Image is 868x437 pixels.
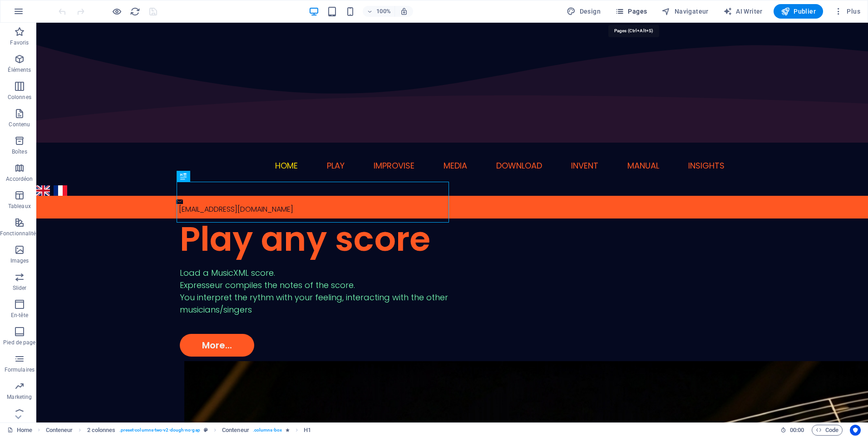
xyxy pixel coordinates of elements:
[3,339,35,346] p: Pied de page
[13,284,27,292] p: Slider
[816,425,838,436] span: Code
[658,4,712,19] button: Navigateur
[46,425,73,436] span: Cliquez pour sélectionner. Double-cliquez pour modifier.
[363,6,395,17] button: 100%
[781,7,816,16] span: Publier
[563,4,604,19] div: Design (Ctrl+Alt+Y)
[812,425,843,436] button: Code
[780,425,804,436] h6: Durée de la session
[9,121,30,128] p: Contenu
[563,4,604,19] button: Design
[286,427,290,432] i: Cet élément contient une animation.
[400,7,408,15] i: Lors du redimensionnement, ajuster automatiquement le niveau de zoom en fonction de l'appareil sé...
[7,425,32,436] a: Cliquez pour annuler la sélection. Double-cliquez pour ouvrir Pages.
[850,425,861,436] button: Usercentrics
[8,203,31,210] p: Tableaux
[720,4,766,19] button: AI Writer
[661,7,708,16] span: Navigateur
[5,366,35,373] p: Formulaires
[612,4,651,19] button: Pages
[723,7,763,16] span: AI Writer
[834,7,860,16] span: Plus
[796,427,798,433] span: :
[10,39,29,46] p: Favoris
[204,427,208,432] i: Cet élément est une présélection personnalisable.
[774,4,823,19] button: Publier
[6,175,33,183] p: Accordéon
[12,148,27,155] p: Boîtes
[790,425,804,436] span: 00 00
[111,6,122,17] button: Cliquez ici pour quitter le mode Aperçu et poursuivre l'édition.
[253,425,282,436] span: . columns-box
[129,6,140,17] button: reload
[8,94,31,101] p: Colonnes
[143,181,257,192] a: [EMAIL_ADDRESS][DOMAIN_NAME]
[130,6,140,17] i: Actualiser la page
[222,425,249,436] span: Cliquez pour sélectionner. Double-cliquez pour modifier.
[8,66,31,74] p: Éléments
[304,425,311,436] span: Cliquez pour sélectionner. Double-cliquez pour modifier.
[830,4,864,19] button: Plus
[87,425,116,436] span: Cliquez pour sélectionner. Double-cliquez pour modifier.
[615,7,647,16] span: Pages
[7,393,32,401] p: Marketing
[46,425,311,436] nav: breadcrumb
[567,7,601,16] span: Design
[376,6,391,17] h6: 100%
[11,312,28,319] p: En-tête
[119,425,200,436] span: . preset-columns-two-v2-dough-no-gap
[10,257,29,264] p: Images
